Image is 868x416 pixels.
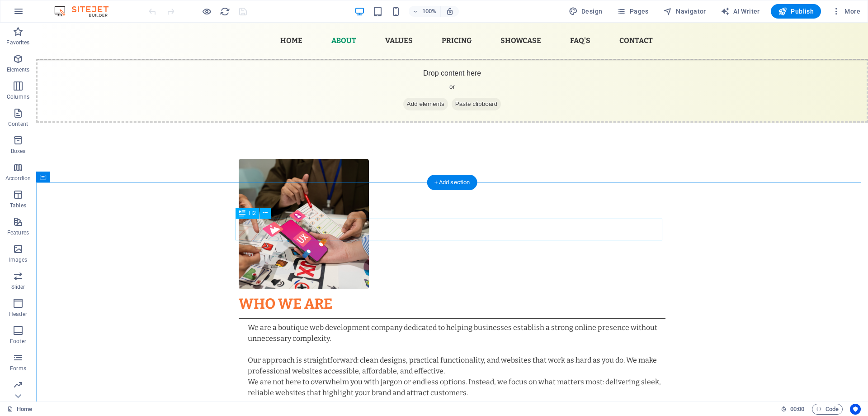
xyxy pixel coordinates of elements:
[5,175,31,182] p: Accordion
[717,4,764,19] button: AI Writer
[7,229,29,236] p: Features
[812,404,843,415] button: Code
[201,6,212,17] button: Click here to leave preview mode and continue editing
[7,93,29,100] p: Columns
[7,66,30,73] p: Elements
[415,75,465,88] span: Paste clipboard
[660,4,710,19] button: Navigator
[10,338,26,345] p: Footer
[797,406,798,412] span: :
[721,7,760,16] span: AI Writer
[8,120,28,128] p: Content
[771,4,821,19] button: Publish
[11,283,25,291] p: Slider
[778,7,814,16] span: Publish
[781,404,805,415] h6: Session time
[6,39,29,46] p: Favorites
[569,7,603,16] span: Design
[219,6,230,17] button: reload
[790,404,804,415] span: 00 00
[9,256,28,263] p: Images
[220,6,230,17] i: Reload page
[52,6,120,17] img: Editor Logo
[565,4,606,19] div: Design (Ctrl+Alt+Y)
[617,7,648,16] span: Pages
[9,311,27,318] p: Header
[427,175,477,190] div: + Add section
[832,7,860,16] span: More
[816,404,839,415] span: Code
[367,75,412,88] span: Add elements
[613,4,652,19] button: Pages
[565,4,606,19] button: Design
[11,148,26,155] p: Boxes
[10,365,26,372] p: Forms
[850,404,861,415] button: Usercentrics
[446,7,454,15] i: On resize automatically adjust zoom level to fit chosen device.
[249,210,256,216] span: H2
[409,6,441,17] button: 100%
[828,4,864,19] button: More
[422,6,437,17] h6: 100%
[663,7,706,16] span: Navigator
[10,202,26,209] p: Tables
[7,404,32,415] a: Click to cancel selection. Double-click to open Pages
